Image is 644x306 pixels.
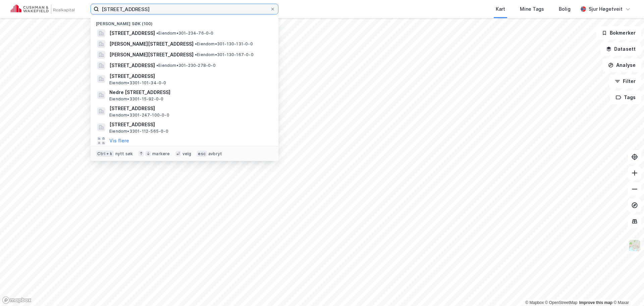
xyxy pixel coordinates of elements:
[115,151,133,157] div: nytt søk
[109,113,169,118] span: Eiendom • 3301-247-100-0-0
[609,75,641,88] button: Filter
[109,29,155,37] span: [STREET_ADDRESS]
[559,5,571,13] div: Bolig
[208,151,222,157] div: avbryt
[545,300,578,305] a: OpenStreetMap
[109,80,166,86] span: Eiendom • 3301-101-34-0-0
[600,42,641,56] button: Datasett
[156,31,158,36] span: •
[579,300,612,305] a: Improve this map
[195,41,253,47] span: Eiendom • 301-130-131-0-0
[11,4,74,14] img: cushman-wakefield-realkapital-logo.202ea83816669bd177139c58696a8fa1.svg
[496,5,505,13] div: Kart
[109,61,155,70] span: [STREET_ADDRESS]
[109,88,270,96] span: Nedre [STREET_ADDRESS]
[195,41,197,46] span: •
[525,300,544,305] a: Mapbox
[610,274,644,306] div: Kontrollprogram for chat
[156,31,214,36] span: Eiendom • 301-234-76-0-0
[96,150,114,157] div: Ctrl + k
[602,58,641,72] button: Analyse
[152,151,170,157] div: markere
[610,274,644,306] iframe: Chat Widget
[109,121,270,129] span: [STREET_ADDRESS]
[109,129,168,134] span: Eiendom • 3301-112-565-0-0
[91,16,278,28] div: [PERSON_NAME] søk (100)
[589,5,623,13] div: Sjur Høgetveit
[520,5,544,13] div: Mine Tags
[109,72,270,80] span: [STREET_ADDRESS]
[596,26,641,40] button: Bokmerker
[156,63,216,68] span: Eiendom • 301-230-278-0-0
[109,96,163,102] span: Eiendom • 3301-15-92-0-0
[195,52,197,57] span: •
[628,239,641,252] img: Z
[109,104,270,113] span: [STREET_ADDRESS]
[109,137,129,145] button: Vis flere
[197,150,207,157] div: esc
[610,91,641,104] button: Tags
[156,63,158,68] span: •
[109,40,194,48] span: [PERSON_NAME][STREET_ADDRESS]
[99,4,270,14] input: Søk på adresse, matrikkel, gårdeiere, leietakere eller personer
[182,151,192,157] div: velg
[109,51,194,59] span: [PERSON_NAME][STREET_ADDRESS]
[195,52,254,57] span: Eiendom • 301-130-167-0-0
[2,296,32,304] a: Mapbox homepage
